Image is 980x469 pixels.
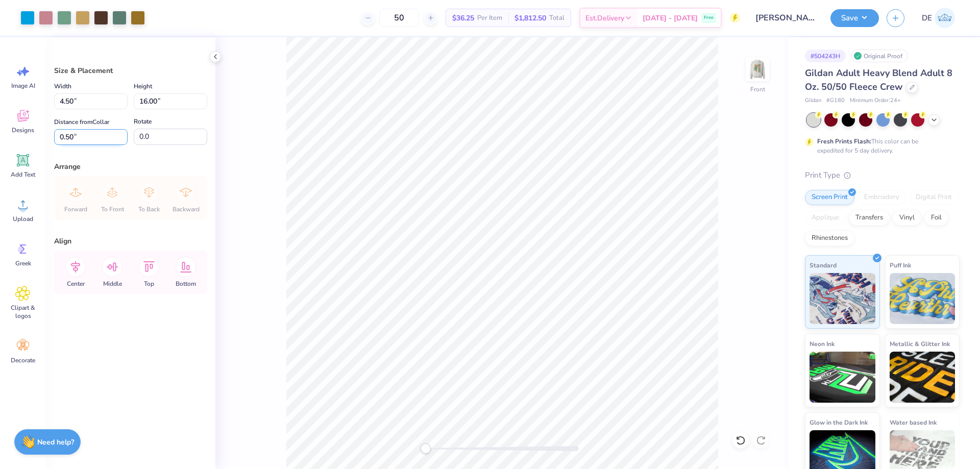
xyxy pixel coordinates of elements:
[103,280,122,288] span: Middle
[851,50,908,62] div: Original Proof
[805,67,952,93] span: Gildan Adult Heavy Blend Adult 8 Oz. 50/50 Fleece Crew
[810,338,835,349] span: Neon Ink
[176,280,196,288] span: Bottom
[817,137,943,155] div: This color can be expedited for 5 day delivery.
[54,65,207,76] div: Size & Placement
[805,169,960,181] div: Print Type
[134,80,152,92] label: Height
[850,96,901,105] span: Minimum Order: 24 +
[421,443,431,454] div: Accessibility label
[11,82,35,90] span: Image AI
[67,280,85,288] span: Center
[6,304,40,320] span: Clipart & logos
[54,161,207,172] div: Arrange
[452,13,474,23] span: $36.25
[805,96,821,105] span: Gildan
[805,190,854,205] div: Screen Print
[805,231,854,246] div: Rhinestones
[849,210,890,226] div: Transfers
[13,215,33,223] span: Upload
[826,96,845,105] span: # G180
[909,190,959,205] div: Digital Print
[922,12,932,24] span: DE
[54,116,109,128] label: Distance from Collar
[134,115,152,128] label: Rotate
[890,417,937,428] span: Water based Ink
[810,417,868,428] span: Glow in the Dark Ink
[890,260,911,270] span: Puff Ink
[514,13,546,23] span: $1,812.50
[54,236,207,246] div: Align
[917,8,960,28] a: DE
[857,190,906,205] div: Embroidery
[37,437,74,447] strong: Need help?
[817,137,871,145] strong: Fresh Prints Flash:
[144,280,154,288] span: Top
[747,59,768,80] img: Front
[748,8,823,28] input: Untitled Design
[805,50,846,62] div: # 504243H
[54,80,71,92] label: Width
[830,9,879,27] button: Save
[15,259,31,267] span: Greek
[890,338,950,349] span: Metallic & Glitter Ink
[750,85,765,94] div: Front
[12,126,34,134] span: Designs
[643,13,698,23] span: [DATE] - [DATE]
[810,352,875,403] img: Neon Ink
[810,260,837,270] span: Standard
[585,13,624,23] span: Est. Delivery
[805,210,846,226] div: Applique
[704,14,714,21] span: Free
[890,273,955,324] img: Puff Ink
[477,13,502,23] span: Per Item
[893,210,921,226] div: Vinyl
[890,352,955,403] img: Metallic & Glitter Ink
[549,13,565,23] span: Total
[935,8,955,28] img: Djian Evardoni
[379,9,419,27] input: – –
[924,210,948,226] div: Foil
[810,273,875,324] img: Standard
[11,170,35,179] span: Add Text
[11,356,35,364] span: Decorate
